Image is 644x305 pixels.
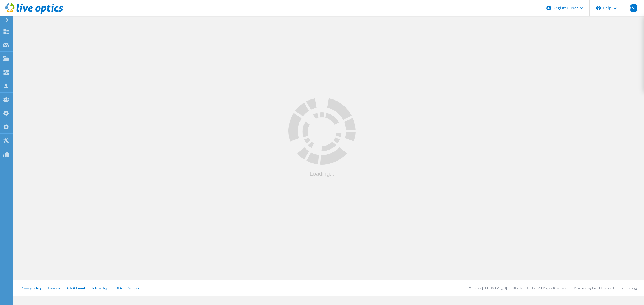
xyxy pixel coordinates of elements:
[596,6,601,10] svg: \n
[91,286,107,290] a: Telemetry
[574,286,638,290] li: Powered by Live Optics, a Dell Technology
[48,286,60,290] a: Cookies
[114,286,122,290] a: EULA
[288,171,356,176] div: Loading...
[469,286,507,290] li: Version: [TECHNICAL_ID]
[21,286,41,290] a: Privacy Policy
[67,286,85,290] a: Ads & Email
[513,286,567,290] li: © 2025 Dell Inc. All Rights Reserved
[5,11,63,15] a: Live Optics Dashboard
[128,286,141,290] a: Support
